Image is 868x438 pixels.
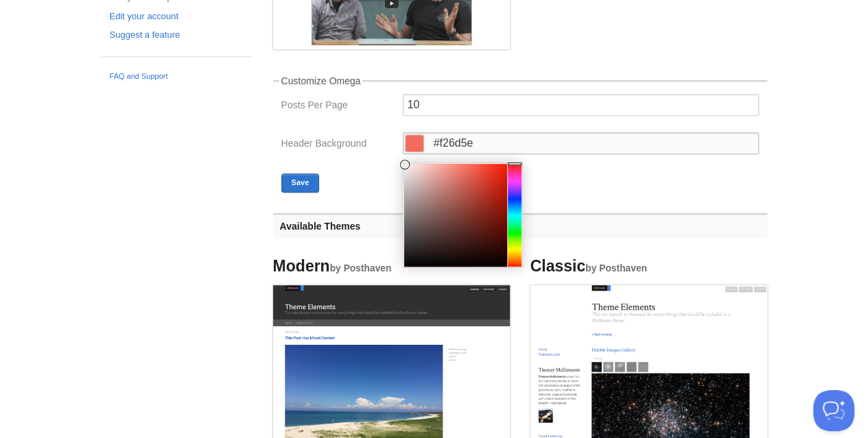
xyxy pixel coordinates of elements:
label: Header Background [281,138,395,151]
h4: Modern [273,258,510,275]
small: by Posthaven [330,263,392,273]
a: FAQ and Support [110,71,244,83]
label: Posts Per Page [281,100,395,113]
small: by Posthaven [585,263,647,273]
a: Edit your account [110,10,244,24]
h3: Available Themes [273,213,767,239]
a: Suggest a feature [110,28,244,42]
iframe: Help Scout Beacon - Open [813,390,854,431]
h4: Classic [530,258,767,275]
legend: Customize Omega [279,76,363,86]
button: Save [281,173,320,193]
